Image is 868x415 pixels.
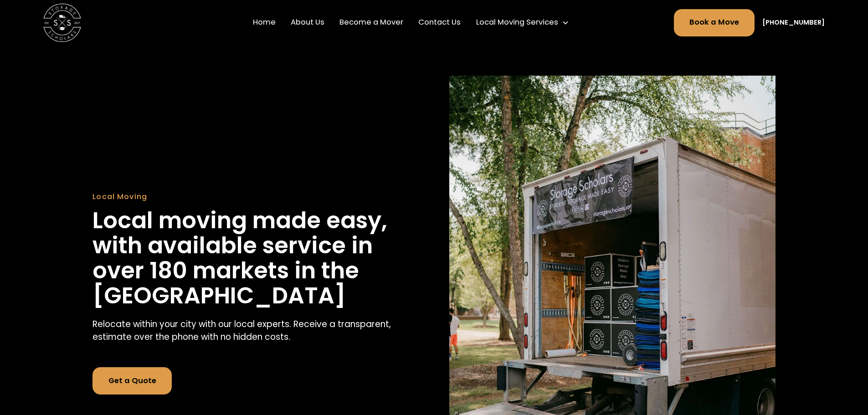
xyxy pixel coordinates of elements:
a: Get a Quote [92,367,172,395]
a: Become a Mover [336,10,407,36]
div: Local Moving [92,191,419,203]
a: Book a Move [674,9,755,36]
a: About Us [287,10,329,36]
a: Contact Us [415,10,465,36]
a: [PHONE_NUMBER] [762,18,825,28]
p: Relocate within your city with our local experts. Receive a transparent, estimate over the phone ... [92,318,419,343]
div: Local Moving Services [472,13,573,32]
div: Local Moving Services [476,17,558,28]
a: Home [249,10,279,36]
h1: Local moving made easy, with available service in over 180 markets in the [GEOGRAPHIC_DATA] [92,208,419,308]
